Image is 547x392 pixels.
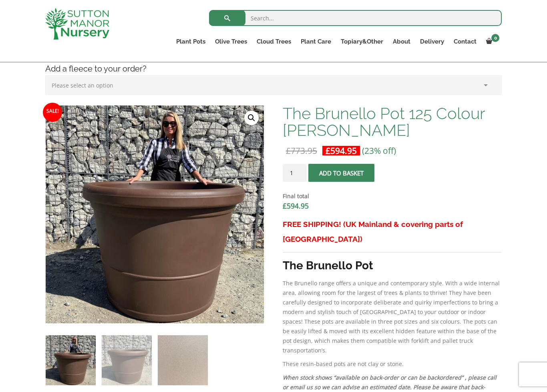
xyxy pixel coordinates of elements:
[283,105,502,139] h1: The Brunello Pot 125 Colour [PERSON_NAME]
[283,164,307,182] input: Product quantity
[481,36,502,47] a: 0
[283,359,502,369] p: These resin-based pots are not clay or stone.
[296,36,336,47] a: Plant Care
[102,335,152,385] img: The Brunello Pot 125 Colour Mocha Brown - Image 2
[388,36,415,47] a: About
[283,279,502,355] p: The Brunello range offers a unique and contemporary style. With a wide internal area, allowing ro...
[286,145,291,156] span: £
[308,164,374,182] button: Add to basket
[283,201,309,211] bdi: 594.95
[286,145,317,156] bdi: 773.95
[283,201,287,211] span: £
[43,103,62,122] span: Sale!
[45,8,109,40] img: logo
[415,36,449,47] a: Delivery
[449,36,481,47] a: Contact
[326,145,357,156] bdi: 594.95
[283,217,502,247] h3: FREE SHIPPING! (UK Mainland & covering parts of [GEOGRAPHIC_DATA])
[210,36,252,47] a: Olive Trees
[209,10,502,26] input: Search...
[39,63,508,75] h4: Add a fleece to your order?
[283,191,502,201] dt: Final total
[158,335,208,385] img: The Brunello Pot 125 Colour Mocha Brown - Image 3
[491,34,499,42] span: 0
[326,145,330,156] span: £
[171,36,210,47] a: Plant Pots
[336,36,388,47] a: Topiary&Other
[362,145,396,156] span: (23% off)
[283,259,373,272] strong: The Brunello Pot
[46,335,96,385] img: The Brunello Pot 125 Colour Mocha Brown
[252,36,296,47] a: Cloud Trees
[244,111,259,125] a: View full-screen image gallery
